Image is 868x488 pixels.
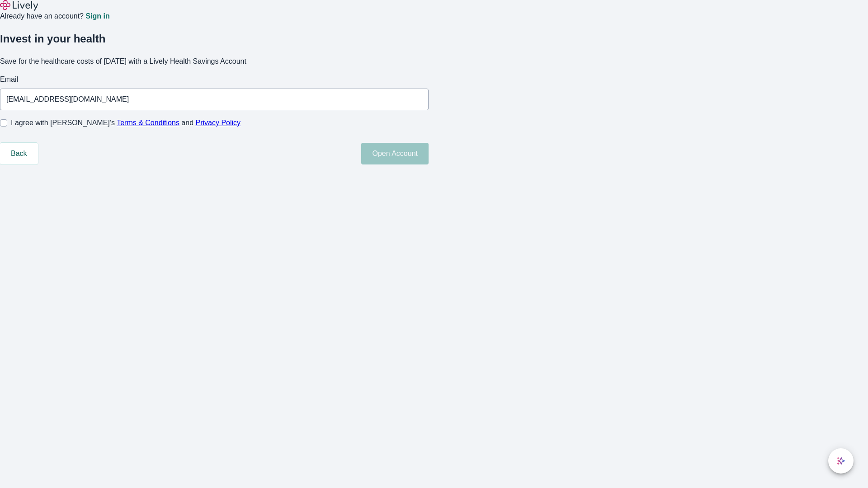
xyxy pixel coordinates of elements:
svg: Lively AI Assistant [836,456,845,465]
span: I agree with [PERSON_NAME]’s and [11,117,241,128]
a: Terms & Conditions [117,119,179,127]
a: Privacy Policy [196,119,241,127]
a: Sign in [85,13,109,20]
button: chat [828,448,854,474]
